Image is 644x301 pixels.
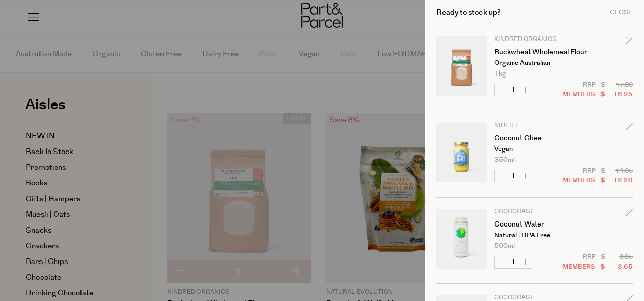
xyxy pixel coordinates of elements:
[507,170,519,182] input: QTY Coconut Ghee
[494,209,573,215] p: CocoCoast
[494,243,515,249] span: 500ml
[626,35,633,49] div: Remove Buckwheat Wholemeal Flour
[626,121,633,135] div: Remove Coconut Ghee
[626,207,633,221] div: Remove Coconut Water
[436,9,501,16] h2: Ready to stock up?
[494,157,515,163] span: 350ml
[494,49,573,56] a: Buckwheat Wholemeal Flour
[494,135,573,142] a: Coconut Ghee
[494,221,573,228] a: Coconut Water
[494,60,573,66] p: Organic Australian
[494,232,573,239] p: Natural | BPA Free
[507,84,519,96] input: QTY Buckwheat Wholemeal Flour
[610,9,633,16] div: Close
[494,70,506,77] span: 1kg
[494,36,573,43] p: Kindred Organics
[507,256,519,268] input: QTY Coconut Water
[494,123,573,129] p: Niulife
[494,146,573,153] p: Vegan
[494,295,573,301] p: CocoCoast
